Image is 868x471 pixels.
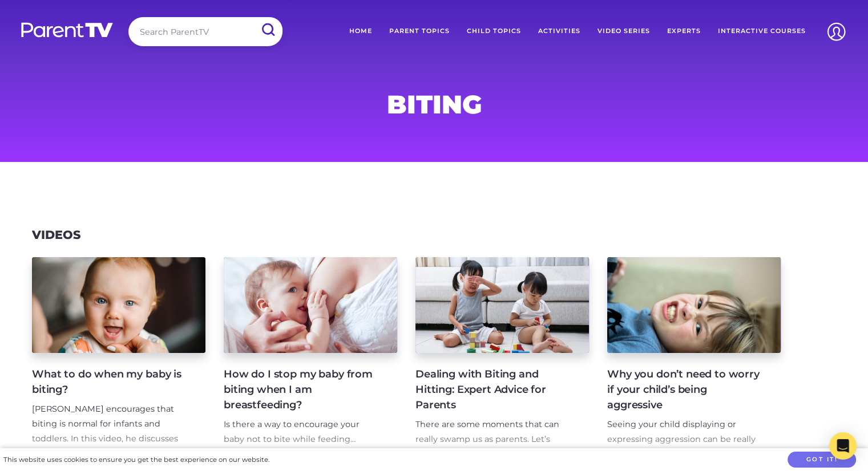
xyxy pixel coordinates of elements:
[822,17,851,46] img: Account
[709,17,814,46] a: Interactive Courses
[829,432,857,460] div: Open Intercom Messenger
[381,17,458,46] a: Parent Topics
[659,17,709,46] a: Experts
[530,17,589,46] a: Activities
[415,367,571,413] h4: Dealing with Biting and Hitting: Expert Advice for Parents
[607,367,762,413] h4: Why you don’t need to worry if your child’s being aggressive
[159,93,709,116] h1: biting
[32,228,80,242] h3: Videos
[253,17,282,43] input: Submit
[128,17,282,46] input: Search ParentTV
[20,22,114,38] img: parenttv-logo-white.4c85aaf.svg
[32,367,187,397] h4: What to do when my baby is biting?
[224,367,379,413] h4: How do I stop my baby from biting when I am breastfeeding?
[788,452,856,468] button: Got it!
[589,17,659,46] a: Video Series
[458,17,530,46] a: Child Topics
[3,454,269,466] div: This website uses cookies to ensure you get the best experience on our website.
[341,17,381,46] a: Home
